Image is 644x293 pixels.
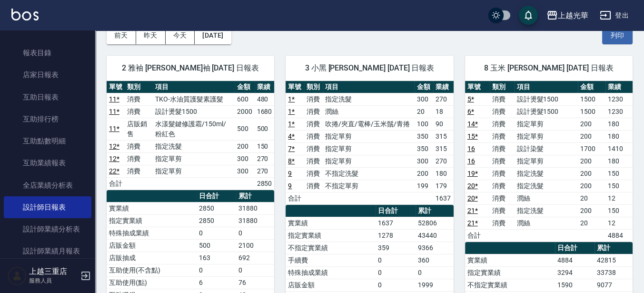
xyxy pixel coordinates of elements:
[490,130,515,142] td: 消費
[304,81,323,93] th: 類別
[605,81,633,93] th: 業績
[515,81,578,93] th: 項目
[415,180,433,192] td: 199
[605,204,633,217] td: 150
[605,155,633,167] td: 180
[558,10,588,21] div: 上越光華
[596,7,633,24] button: 登出
[236,276,274,289] td: 76
[153,81,234,93] th: 項目
[304,105,323,118] td: 消費
[490,118,515,130] td: 消費
[605,130,633,142] td: 180
[578,192,605,204] td: 20
[197,227,236,239] td: 0
[415,142,433,155] td: 350
[465,229,490,242] td: 合計
[555,279,594,291] td: 1590
[490,81,515,93] th: 類別
[29,267,78,276] h5: 上越三重店
[594,266,633,279] td: 33738
[255,140,275,152] td: 150
[4,152,91,174] a: 互助業績報表
[605,142,633,155] td: 1410
[467,145,475,152] a: 16
[255,105,275,118] td: 1680
[578,204,605,217] td: 200
[605,105,633,118] td: 1230
[236,252,274,264] td: 692
[433,167,454,180] td: 180
[4,174,91,196] a: 全店業績分析表
[4,86,91,108] a: 互助日報表
[515,105,578,118] td: 設計燙髮1500
[465,279,555,291] td: 不指定實業績
[107,252,197,264] td: 店販抽成
[323,81,414,93] th: 項目
[490,155,515,167] td: 消費
[153,105,234,118] td: 設計燙髮1500
[236,190,274,202] th: 累計
[107,81,274,190] table: a dense table
[304,130,323,142] td: 消費
[433,130,454,142] td: 315
[323,105,414,118] td: 潤絲
[288,182,292,190] a: 9
[235,105,255,118] td: 2000
[136,27,166,44] button: 昨天
[415,167,433,180] td: 200
[376,279,415,291] td: 0
[519,6,538,25] button: save
[304,167,323,180] td: 消費
[197,239,236,252] td: 500
[304,155,323,167] td: 消費
[515,204,578,217] td: 指定洗髮
[323,142,414,155] td: 指定單剪
[433,118,454,130] td: 90
[197,214,236,227] td: 2850
[605,93,633,105] td: 1230
[376,205,415,217] th: 日合計
[416,217,454,229] td: 52806
[578,93,605,105] td: 1500
[255,118,275,140] td: 500
[476,63,621,73] span: 8 玉米 [PERSON_NAME] [DATE] 日報表
[416,279,454,291] td: 1999
[555,242,594,254] th: 日合計
[107,81,125,93] th: 單號
[107,177,125,190] td: 合計
[235,81,255,93] th: 金額
[4,42,91,64] a: 報表目錄
[515,192,578,204] td: 潤絲
[415,105,433,118] td: 20
[578,180,605,192] td: 200
[236,227,274,239] td: 0
[197,264,236,276] td: 0
[433,142,454,155] td: 315
[236,202,274,214] td: 31880
[255,177,275,190] td: 2850
[415,118,433,130] td: 100
[415,81,433,93] th: 金額
[433,192,454,204] td: 1637
[594,242,633,254] th: 累計
[415,93,433,105] td: 300
[416,205,454,217] th: 累計
[323,155,414,167] td: 指定單剪
[602,27,633,44] button: 列印
[153,140,234,152] td: 指定洗髮
[255,152,275,165] td: 270
[153,165,234,177] td: 指定單剪
[594,254,633,266] td: 42815
[286,242,376,254] td: 不指定實業績
[4,218,91,240] a: 設計師業績分析表
[153,118,234,140] td: 水漾髮鍵修護霜/150ml/粉紅色
[578,118,605,130] td: 200
[578,130,605,142] td: 200
[605,229,633,242] td: 4884
[605,192,633,204] td: 12
[166,27,195,44] button: 今天
[288,170,292,177] a: 9
[416,266,454,279] td: 0
[107,227,197,239] td: 特殊抽成業績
